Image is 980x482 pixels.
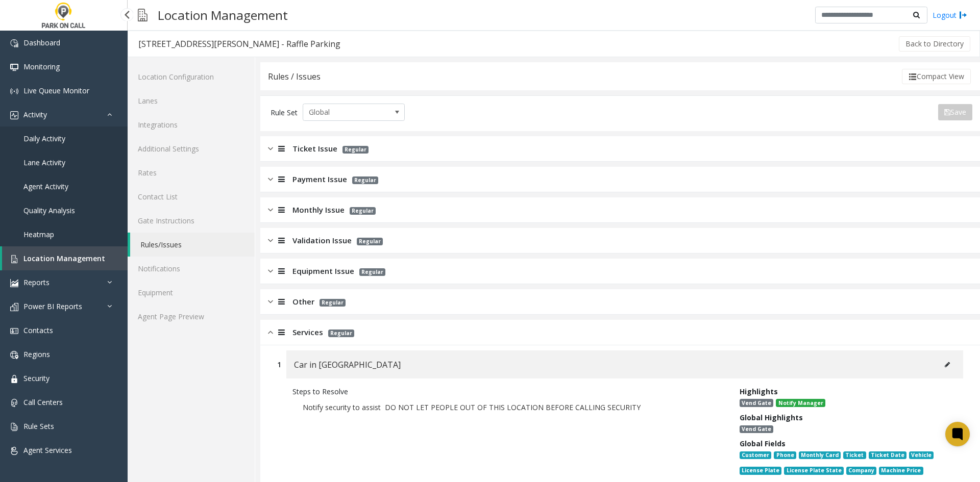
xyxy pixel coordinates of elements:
button: Save [938,104,972,120]
a: Rates [128,161,255,185]
span: Notify Manager [776,399,825,407]
span: Ticket [843,451,866,460]
span: Regular [350,207,376,215]
div: Rule Set [271,104,298,121]
a: Gate Instructions [128,209,255,233]
button: Compact View [902,69,971,84]
a: Lanes [128,89,255,113]
button: Back to Directory [899,36,970,52]
span: Monthly Card [799,451,841,460]
img: closed [268,173,273,185]
img: pageIcon [138,3,148,28]
a: Equipment [128,281,255,305]
span: Location Management [23,253,105,263]
p: Notify security to assist DO NOT LET PEOPLE OUT OF THIS LOCATION BEFORE CALLING SECURITY [303,402,714,413]
span: Heatmap [23,230,54,239]
span: Reports [23,277,50,287]
span: Activity [23,110,47,119]
span: Ticket Issue [292,143,337,155]
a: Notifications [128,257,255,281]
span: Daily Activity [23,134,65,143]
a: Rules/Issues [130,233,255,257]
a: Contact List [128,185,255,209]
span: Contacts [23,325,53,335]
img: closed [268,265,273,277]
img: 'icon' [10,375,18,383]
img: closed [268,204,273,216]
a: Location Management [2,246,128,270]
span: Regular [352,176,378,184]
span: Global Highlights [740,413,803,422]
a: Logout [933,10,967,20]
img: 'icon' [10,39,18,47]
span: Global [303,104,384,120]
span: Phone [774,451,796,460]
a: Integrations [128,113,255,137]
img: closed [268,296,273,308]
span: Global Fields [740,439,786,448]
span: Agent Services [23,445,72,455]
span: Payment Issue [292,173,347,185]
img: closed [268,143,273,155]
span: Vend Gate [740,425,773,434]
img: 'icon' [10,303,18,311]
span: Regular [328,329,354,337]
span: Car in [GEOGRAPHIC_DATA] [294,358,401,371]
span: Regular [320,299,346,307]
span: Company [846,467,876,475]
img: logout [959,10,967,20]
span: Dashboard [23,38,60,47]
img: 'icon' [10,423,18,431]
div: [STREET_ADDRESS][PERSON_NAME] - Raffle Parking [138,37,340,50]
span: Regular [359,268,385,276]
img: 'icon' [10,87,18,95]
div: Steps to Resolve [292,386,724,397]
img: 'icon' [10,327,18,335]
span: Power BI Reports [23,301,82,311]
div: Rules / Issues [268,70,321,83]
span: Services [292,326,323,338]
span: Customer [740,451,771,460]
span: License Plate [740,467,781,475]
img: 'icon' [10,111,18,119]
span: Vend Gate [740,399,773,407]
img: 'icon' [10,63,18,71]
span: Validation Issue [292,235,352,246]
a: Additional Settings [128,137,255,161]
span: Lane Activity [23,158,65,167]
span: Call Centers [23,397,63,407]
span: Regular [342,146,369,154]
span: Regions [23,349,50,359]
span: Vehicle [909,451,934,460]
img: 'icon' [10,447,18,455]
img: 'icon' [10,279,18,287]
span: Agent Activity [23,182,68,191]
span: Monthly Issue [292,204,345,216]
span: License Plate State [784,467,843,475]
span: Highlights [740,387,778,396]
span: Monitoring [23,62,60,71]
a: Location Configuration [128,65,255,89]
span: Other [292,296,314,308]
span: Ticket Date [869,451,906,460]
span: Live Queue Monitor [23,86,89,95]
h3: Location Management [153,3,293,28]
img: closed [268,235,273,246]
img: 'icon' [10,351,18,359]
span: Machine Price [879,467,923,475]
div: 1 [277,359,281,370]
span: Equipment Issue [292,265,354,277]
span: Security [23,373,50,383]
img: opened [268,326,273,338]
a: Agent Page Preview [128,305,255,328]
span: Regular [357,238,383,245]
span: Quality Analysis [23,206,75,215]
span: Rule Sets [23,421,54,431]
img: 'icon' [10,255,18,263]
img: 'icon' [10,399,18,407]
